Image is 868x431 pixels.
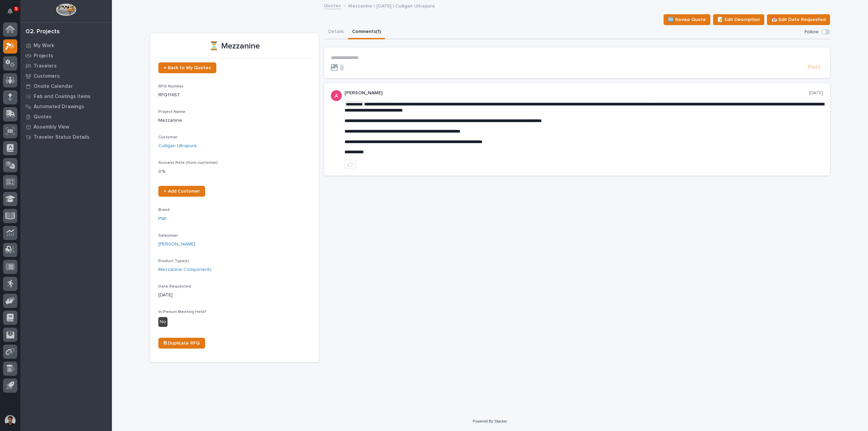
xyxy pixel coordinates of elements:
a: Onsite Calendar [20,81,112,91]
a: Traveler Status Details [20,132,112,142]
p: [DATE] [158,292,311,299]
a: Projects [20,51,112,61]
p: [DATE] [809,90,823,96]
p: Onsite Calendar [34,83,73,90]
div: No [158,317,167,327]
button: Comments (1) [348,25,385,39]
p: Customers [34,73,60,79]
a: Quotes [20,112,112,122]
a: Quotes [324,1,341,9]
span: ⎘ Duplicate RFQ [164,341,200,346]
a: My Work [20,40,112,51]
button: 📝 Edit Description [713,14,764,25]
p: Fab and Coatings Items [34,94,91,100]
a: [PERSON_NAME] [158,241,195,248]
p: RFQ11467 [158,92,311,99]
div: 02. Projects [26,28,60,36]
p: Quotes [34,114,52,120]
button: Notifications [3,4,17,18]
p: 5 [15,6,17,11]
p: My Work [34,43,54,49]
button: Details [324,25,348,39]
span: Product Type(s) [158,259,189,263]
span: 📝 Edit Description [717,16,760,24]
a: ← Back to My Quotes [158,62,216,73]
a: Culligan Ultrapure [158,142,197,150]
p: Mezzanine | [DATE] | Culligan Ultrapure [348,2,435,9]
p: Assembly View [34,124,69,130]
p: Travelers [34,63,57,69]
a: Automated Drawings [20,101,112,112]
a: + Add Customer [158,186,205,197]
span: Brand [158,208,170,212]
span: Project Name [158,110,185,114]
p: Automated Drawings [34,104,84,110]
a: Assembly View [20,122,112,132]
p: Traveler Status Details [34,134,90,140]
a: Mezzanine Components [158,266,212,273]
button: users-avatar [3,413,17,428]
span: 📅 Edit Date Requested [771,16,826,24]
button: 🆕 Revise Quote [664,14,710,25]
a: Customers [20,71,112,81]
p: Mezzanine [158,117,311,124]
p: Projects [34,53,53,59]
button: like this post [344,160,356,169]
p: 0 % [158,168,311,175]
span: Salesman [158,234,178,238]
a: Fab and Coatings Items [20,91,112,101]
span: Customer [158,135,178,139]
img: Workspace Logo [56,3,76,16]
a: PWI [158,215,166,222]
p: Follow [805,29,818,35]
span: Success Rate (from customer) [158,161,218,165]
span: RFQ Number [158,84,183,89]
span: 🆕 Revise Quote [668,16,706,24]
span: + Add Customer [164,189,200,194]
span: ← Back to My Quotes [164,65,211,70]
button: Post [805,63,823,71]
p: ⏳ Mezzanine [158,41,311,51]
a: Powered By Stacker [473,419,507,423]
a: ⎘ Duplicate RFQ [158,338,205,349]
span: Post [808,63,821,71]
span: In-Person Meeting Held? [158,310,206,314]
button: 📅 Edit Date Requested [767,14,830,25]
p: [PERSON_NAME] [344,90,809,96]
a: Travelers [20,61,112,71]
span: Date Requested [158,285,191,289]
img: ACg8ocKcMZQ4tabbC1K-lsv7XHeQNnaFu4gsgPufzKnNmz0_a9aUSA=s96-c [331,90,342,101]
div: Notifications5 [8,8,17,19]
